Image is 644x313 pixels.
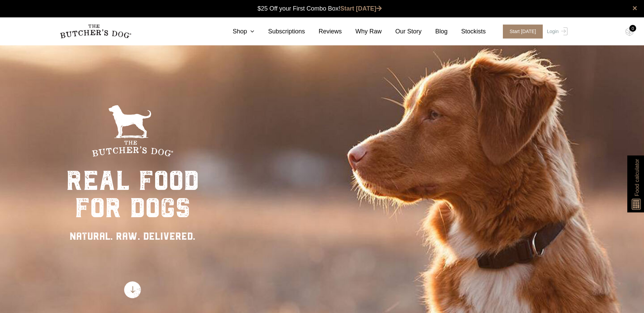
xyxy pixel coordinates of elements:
span: Food calculator [633,159,641,196]
a: Start [DATE] [496,25,545,39]
a: close [632,4,637,12]
a: Reviews [305,27,342,36]
a: Shop [219,27,254,36]
a: Blog [422,27,448,36]
span: Start [DATE] [503,25,543,39]
a: Subscriptions [254,27,305,36]
a: Login [545,25,567,39]
div: NATURAL. RAW. DELIVERED. [66,228,199,244]
a: Why Raw [342,27,382,36]
div: 0 [629,25,636,32]
div: real food for dogs [66,167,199,222]
a: Start [DATE] [340,5,382,12]
img: TBD_Cart-Empty.png [625,27,634,36]
a: Stockists [448,27,486,36]
a: Our Story [382,27,422,36]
